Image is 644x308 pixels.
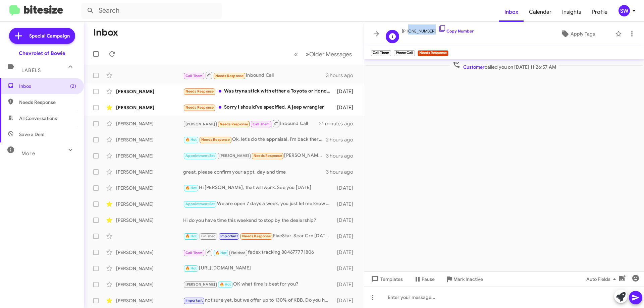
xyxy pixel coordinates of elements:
span: Save a Deal [19,131,44,138]
div: OK what time is best for you? [183,281,334,288]
span: Needs Response [215,74,244,78]
div: [DATE] [334,201,359,207]
div: Chevrolet of Bowie [19,50,65,57]
div: 2 hours ago [326,136,359,143]
nav: Page navigation example [290,47,356,61]
span: Needs Response [185,105,214,110]
span: 🔥 Hot [220,282,231,287]
button: Pause [408,273,440,285]
button: Templates [364,273,408,285]
div: [PERSON_NAME] [116,297,183,304]
span: More [21,150,35,157]
span: Inbox [19,83,76,89]
span: Special Campaign [29,33,70,39]
button: Previous [290,47,302,61]
span: [PERSON_NAME] [185,282,215,287]
div: [PERSON_NAME] [116,281,183,288]
span: Important [185,298,203,303]
span: Older Messages [309,51,352,58]
span: Labels [21,67,41,73]
a: Inbox [499,2,524,22]
div: 3 hours ago [326,152,359,159]
div: [DATE] [334,185,359,191]
span: Needs Response [254,153,282,158]
span: 🔥 Hot [185,137,197,142]
span: 🔥 Hot [185,234,197,238]
div: [PERSON_NAME] [116,201,183,207]
div: SW [619,5,630,16]
span: » [306,50,309,58]
span: Finished [201,234,216,238]
div: 21 minutes ago [319,120,359,127]
span: Needs Response [185,89,214,94]
span: Call Them [253,122,270,126]
div: [URL][DOMAIN_NAME] [183,264,334,272]
div: Inbound Call [183,71,326,79]
span: Needs Response [242,234,271,238]
span: [PHONE_NUMBER] [402,24,474,35]
div: [DATE] [334,297,359,304]
span: 🔥 Hot [185,186,197,190]
div: [DATE] [334,104,359,111]
span: called you on [DATE] 11:26:57 AM [450,61,559,70]
a: Calendar [524,2,557,22]
div: [DATE] [334,217,359,224]
a: Profile [587,2,613,22]
button: Apply Tags [543,28,612,40]
div: 3 hours ago [326,72,359,79]
h1: Inbox [93,27,118,38]
a: Insights [557,2,587,22]
a: Special Campaign [9,28,75,44]
div: [DATE] [334,281,359,288]
div: [PERSON_NAME] [116,88,183,95]
input: Search [81,3,222,19]
span: Appointment Set [185,153,215,158]
div: Hi [PERSON_NAME], that will work. See you [DATE] [183,184,334,192]
div: [PERSON_NAME] [116,136,183,143]
div: [PERSON_NAME] [116,185,183,191]
button: Mark Inactive [440,273,488,285]
span: [PERSON_NAME] [185,122,215,126]
span: Needs Response [19,99,76,106]
span: Call Them [185,74,203,78]
div: Sorry I should've specified. A jeep wrangler [183,104,334,111]
span: (2) [70,83,76,89]
span: 🔥 Hot [185,266,197,270]
span: « [294,50,298,58]
small: Call Them [371,50,391,56]
div: We are open 7 days a week, you just let me know when you can make it and we can make sure we are ... [183,200,334,208]
span: Call Them [185,251,203,255]
div: [PERSON_NAME] I need reschedule I have family matters that I have to handle [183,152,326,160]
button: Auto Fields [581,273,624,285]
div: [PERSON_NAME] [116,217,183,224]
div: [DATE] [334,233,359,240]
div: [PERSON_NAME] [116,120,183,127]
div: [PERSON_NAME] [116,104,183,111]
span: Important [220,234,238,238]
small: Needs Response [418,50,448,56]
span: Mark Inactive [453,273,483,285]
div: Inbound Call [183,119,319,128]
div: [DATE] [334,249,359,256]
div: Was tryna stick with either a Toyota or Honda and no more then 13000 [183,87,334,95]
div: not sure yet, but we offer up to 130% of KBB. Do you have time to bring it by the dealership [183,297,334,304]
div: Ok, let's do the appraisal. I'm back there [DATE] morning. [183,136,326,143]
div: [PERSON_NAME] [116,249,183,256]
span: Customer [463,64,485,70]
div: [PERSON_NAME] [116,265,183,272]
span: Pause [422,273,435,285]
div: [PERSON_NAME] [116,152,183,159]
span: Templates [370,273,403,285]
span: Auto Fields [586,273,619,285]
span: Needs Response [201,137,230,142]
div: [DATE] [334,265,359,272]
span: Apply Tags [571,28,595,40]
small: Phone Call [394,50,415,56]
div: 3 hours ago [326,169,359,175]
div: [DATE] [334,88,359,95]
div: [PERSON_NAME] [116,169,183,175]
span: [PERSON_NAME] [219,153,249,158]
